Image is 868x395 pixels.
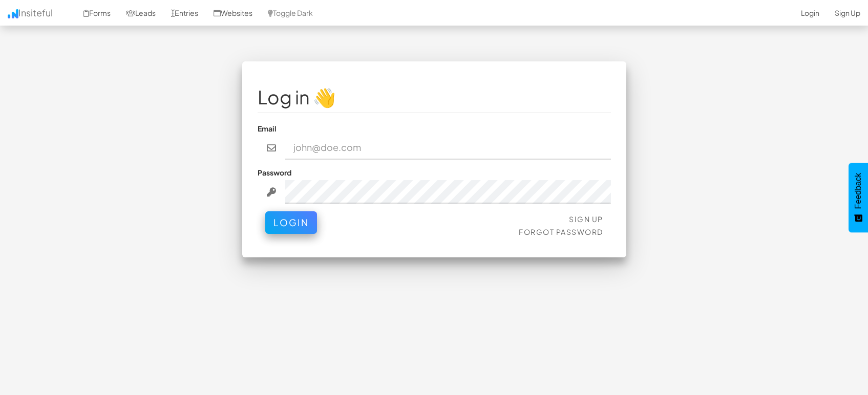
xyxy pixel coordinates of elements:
img: icon.png [8,9,18,18]
a: Forgot Password [519,227,603,236]
a: Sign Up [569,214,603,224]
button: Login [265,211,317,234]
label: Email [258,123,277,134]
input: john@doe.com [285,136,611,160]
span: Feedback [854,173,863,209]
label: Password [258,167,291,178]
h1: Log in 👋 [258,87,611,107]
button: Feedback - Show survey [849,163,868,232]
